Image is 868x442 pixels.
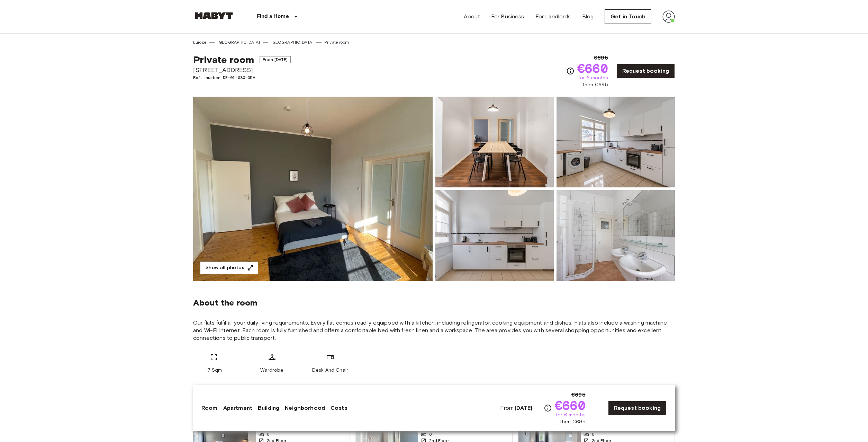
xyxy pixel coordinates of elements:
a: For Landlords [535,12,571,21]
a: Request booking [608,401,667,415]
a: Get in Touch [605,9,651,24]
span: €660 [577,62,608,74]
button: Show all photos [200,262,258,274]
a: Blog [582,12,594,21]
a: Private room [324,39,349,45]
img: Picture of unit DE-01-030-05H [557,190,675,281]
span: From: [500,404,532,412]
a: Building [258,404,279,412]
span: €660 [555,399,586,412]
img: Picture of unit DE-01-030-05H [435,190,554,281]
a: Neighborhood [285,404,325,412]
span: €695 [594,54,608,62]
a: Apartment [223,404,252,412]
span: Wardrobe [260,367,283,374]
span: €695 [571,391,586,399]
span: [STREET_ADDRESS] [193,65,291,74]
a: Costs [331,404,347,412]
img: Habyt [193,12,235,19]
span: Ref. number DE-01-030-05H [193,74,291,81]
img: Marketing picture of unit DE-01-030-05H [193,97,433,281]
img: Picture of unit DE-01-030-05H [435,97,554,187]
a: For Business [491,12,524,21]
a: About [464,12,480,21]
img: avatar [662,10,675,23]
span: Our flats fulfil all your daily living requirements. Every flat comes readily equipped with a kit... [193,319,675,342]
p: Find a Home [257,12,289,21]
span: for 6 months [578,74,608,81]
span: for 6 months [556,412,586,418]
svg: Check cost overview for full price breakdown. Please note that discounts apply to new joiners onl... [566,67,575,75]
span: then €695 [560,418,585,425]
a: Room [201,404,218,412]
span: 17 Sqm [206,367,222,374]
span: Desk And Chair [312,367,348,374]
span: 6 [592,431,595,437]
a: Request booking [616,64,675,78]
a: [GEOGRAPHIC_DATA] [217,39,260,45]
span: From [DATE] [260,56,291,63]
img: Picture of unit DE-01-030-05H [557,97,675,187]
span: About the room [193,298,675,308]
span: 6 [267,431,270,437]
a: [GEOGRAPHIC_DATA] [271,39,314,45]
span: 6 [429,431,432,437]
svg: Check cost overview for full price breakdown. Please note that discounts apply to new joiners onl... [544,404,552,412]
a: Europe [193,39,207,45]
span: then €695 [582,81,608,88]
span: Private room [193,54,254,65]
b: [DATE] [515,405,532,411]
